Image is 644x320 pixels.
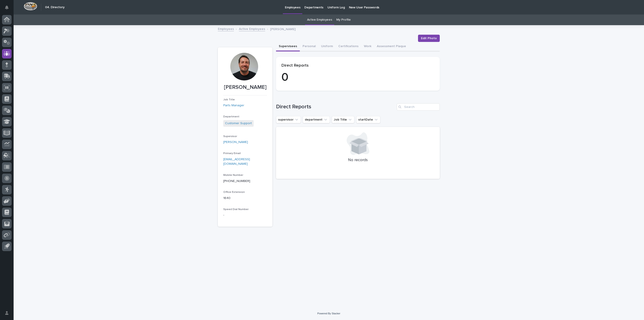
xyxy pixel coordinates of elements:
button: Certifications [336,42,361,51]
button: startDate [356,116,380,123]
a: Active Employees [239,26,265,31]
h1: Direct Reports [276,104,395,110]
span: Supervisor [223,135,237,138]
p: 0 [281,71,434,84]
a: [PERSON_NAME] [223,140,248,145]
input: Search [397,103,440,111]
span: Mobile Number [223,174,243,177]
a: Powered By Stacker [317,312,340,315]
button: supervisor [276,116,301,123]
button: department [303,116,330,123]
a: [PHONE_NUMBER] [223,179,250,183]
button: Notifications [2,3,12,12]
button: Assessment Plaque [374,42,409,51]
button: Supervisees [276,42,300,51]
p: [PERSON_NAME] [270,26,296,31]
button: Personal [300,42,318,51]
span: Department [223,115,239,118]
p: [PERSON_NAME] [223,84,267,91]
span: Speed Dial Number [223,208,249,211]
a: Parts Manager [223,103,244,108]
button: Uniform [318,42,336,51]
h2: 04. Directory [45,5,65,9]
a: Customer Support [225,121,252,126]
a: Employees [218,26,234,31]
span: Primary Email [223,152,241,155]
button: Work [361,42,374,51]
p: 1640 [223,196,267,201]
a: My Profile [336,15,351,25]
div: Notifications [6,5,12,13]
span: Office Extension [223,191,245,194]
img: Workspace Logo [24,2,37,10]
span: Edit Photo [421,36,437,41]
p: Direct Reports [281,63,434,68]
button: Job Title [332,116,354,123]
button: Edit Photo [418,35,440,42]
p: No records [281,158,434,163]
a: [EMAIL_ADDRESS][DOMAIN_NAME] [223,158,250,166]
a: Active Employees [307,15,332,25]
span: Job Title [223,98,235,101]
p: - [223,213,267,218]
